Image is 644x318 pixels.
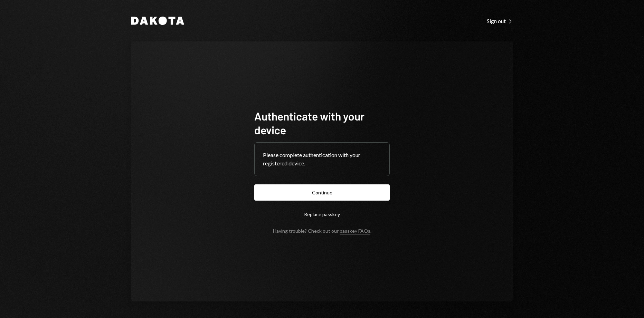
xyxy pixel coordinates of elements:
[254,184,390,201] button: Continue
[273,228,371,234] div: Having trouble? Check out our .
[263,151,381,167] div: Please complete authentication with your registered device.
[254,206,390,222] button: Replace passkey
[254,109,390,137] h1: Authenticate with your device
[487,17,513,25] a: Sign out
[340,228,370,234] a: passkey FAQs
